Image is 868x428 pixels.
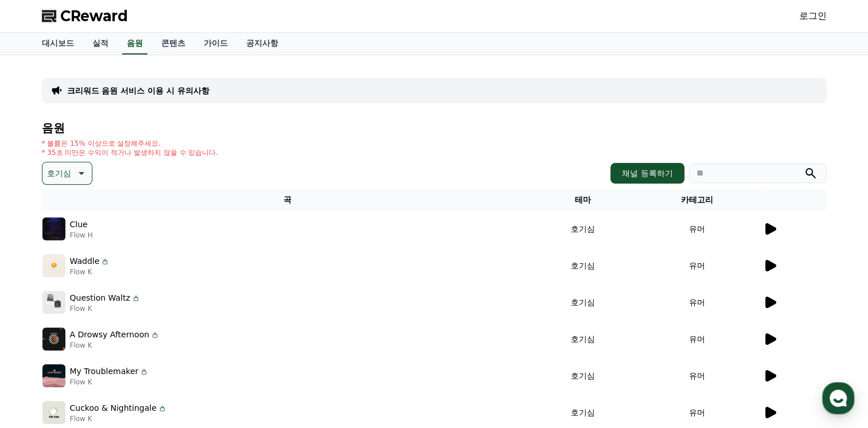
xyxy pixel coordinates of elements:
p: Flow K [70,341,160,350]
p: My Troublemaker [70,365,139,378]
a: 실적 [83,33,118,55]
p: Cuckoo & Nightingale [70,402,157,414]
td: 유머 [632,357,762,394]
td: 호기심 [534,357,632,394]
p: Question Waltz [70,292,130,304]
img: music [42,254,65,277]
a: 콘텐츠 [152,33,194,55]
p: Waddle [70,255,100,267]
th: 카테고리 [632,189,762,211]
td: 유머 [632,247,762,284]
td: 호기심 [534,284,632,321]
img: music [42,328,65,351]
p: * 볼륨은 15% 이상으로 설정해주세요. [42,139,219,148]
img: music [42,291,65,314]
span: 대화 [105,351,119,360]
a: 설정 [148,333,220,361]
a: 음원 [122,33,147,55]
img: music [42,364,65,387]
p: Flow K [70,304,141,313]
a: 대화 [76,333,148,361]
td: 유머 [632,211,762,247]
p: Flow K [70,414,167,423]
p: Flow K [70,378,149,387]
p: 호기심 [47,165,71,181]
a: 공지사항 [237,33,287,55]
span: 설정 [177,350,191,359]
span: 홈 [36,350,43,359]
th: 테마 [534,189,632,211]
h4: 음원 [42,122,827,134]
p: Flow H [70,231,93,240]
td: 호기심 [534,247,632,284]
button: 채널 등록하기 [610,163,684,184]
td: 호기심 [534,211,632,247]
button: 호기심 [42,162,92,185]
p: Clue [70,219,88,231]
td: 유머 [632,321,762,357]
th: 곡 [42,189,534,211]
a: 홈 [3,333,76,361]
img: music [42,401,65,424]
a: 대시보드 [33,33,83,55]
img: music [42,217,65,240]
a: 로그인 [799,9,827,23]
a: CReward [42,7,128,25]
td: 호기심 [534,321,632,357]
p: Flow K [70,267,110,277]
a: 크리워드 음원 서비스 이용 시 유의사항 [67,85,209,96]
td: 유머 [632,284,762,321]
p: A Drowsy Afternoon [70,329,150,341]
span: CReward [60,7,128,25]
a: 가이드 [194,33,237,55]
p: * 35초 미만은 수익이 적거나 발생하지 않을 수 있습니다. [42,148,219,157]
